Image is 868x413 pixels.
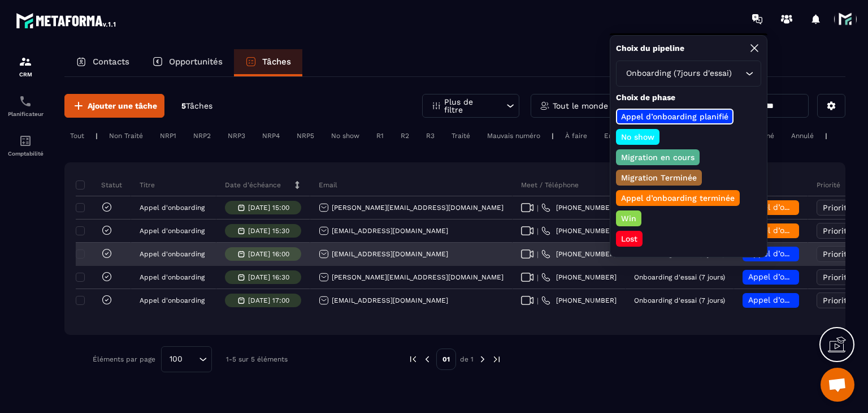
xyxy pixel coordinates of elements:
[103,129,149,143] div: Non Traité
[619,111,730,122] p: Appel d’onboarding planifié
[619,172,698,183] p: Migration Terminée
[537,227,539,235] span: |
[748,295,855,304] span: Appel d’onboarding planifié
[234,49,302,76] a: Tâches
[3,71,48,78] p: CRM
[541,273,617,282] a: [PHONE_NUMBER]
[140,227,205,235] p: Appel d'onboarding
[444,98,494,114] p: Plus de filtre
[19,55,32,68] img: formation
[291,129,320,143] div: NRP5
[616,92,761,103] p: Choix de phase
[521,180,579,190] p: Meet / Téléphone
[541,249,617,259] a: [PHONE_NUMBER]
[748,272,855,281] span: Appel d’onboarding planifié
[141,49,234,76] a: Opportunités
[79,180,122,190] p: Statut
[616,43,684,54] p: Choix du pipeline
[169,57,223,67] p: Opportunités
[823,273,852,282] span: Priorité
[188,129,216,143] div: NRP2
[16,10,118,31] img: logo
[96,132,98,140] p: |
[257,129,285,143] div: NRP4
[154,129,182,143] div: NRP1
[598,129,641,143] div: En retard
[559,129,593,143] div: À faire
[64,49,141,76] a: Contacts
[248,204,289,212] p: [DATE] 15:00
[619,152,696,163] p: Migration en cours
[619,131,656,143] p: No show
[140,180,155,190] p: Titre
[481,129,546,143] div: Mauvais numéro
[325,129,365,143] div: No show
[537,250,539,259] span: |
[140,204,205,212] p: Appel d'onboarding
[262,57,291,67] p: Tâches
[537,296,539,305] span: |
[140,250,205,258] p: Appel d'onboarding
[140,296,205,304] p: Appel d'onboarding
[186,101,212,110] span: Tâches
[492,354,502,364] img: next
[225,180,281,190] p: Date d’échéance
[460,355,474,364] p: de 1
[619,192,736,204] p: Appel d’onboarding terminée
[541,296,617,305] a: [PHONE_NUMBER]
[823,203,852,212] span: Priorité
[634,296,725,304] p: Onboarding d'essai (7 jours)
[823,226,852,235] span: Priorité
[3,150,48,157] p: Comptabilité
[248,250,289,258] p: [DATE] 16:00
[3,126,48,165] a: accountantaccountantComptabilité
[821,368,854,402] a: Ouvrir le chat
[395,129,415,143] div: R2
[817,180,840,190] p: Priorité
[64,129,90,143] div: Tout
[541,203,617,212] a: [PHONE_NUMBER]
[823,249,852,259] span: Priorité
[825,132,827,140] p: |
[3,111,48,117] p: Planificateur
[436,349,456,370] p: 01
[93,57,129,67] p: Contacts
[734,67,743,80] input: Search for option
[181,101,212,111] p: 5
[616,61,761,87] div: Search for option
[186,353,196,365] input: Search for option
[537,273,539,282] span: |
[422,354,432,364] img: prev
[785,129,819,143] div: Annulé
[478,354,488,364] img: next
[537,204,539,212] span: |
[3,46,48,86] a: formationformationCRM
[446,129,476,143] div: Traité
[93,355,155,363] p: Éléments par page
[553,102,608,110] p: Tout le monde
[541,226,617,235] a: [PHONE_NUMBER]
[823,296,852,305] span: Priorité
[88,100,157,111] span: Ajouter une tâche
[166,353,186,365] span: 100
[408,354,418,364] img: prev
[552,132,554,140] p: |
[634,273,725,281] p: Onboarding d'essai (7 jours)
[248,296,289,304] p: [DATE] 17:00
[19,94,32,108] img: scheduler
[319,180,337,190] p: Email
[140,273,205,281] p: Appel d'onboarding
[420,129,440,143] div: R3
[3,86,48,126] a: schedulerschedulerPlanificateur
[623,67,734,80] span: Onboarding (7jours d'essai)
[248,273,289,281] p: [DATE] 16:30
[64,94,164,118] button: Ajouter une tâche
[619,233,639,244] p: Lost
[222,129,251,143] div: NRP3
[619,213,638,224] p: Win
[161,346,212,372] div: Search for option
[371,129,389,143] div: R1
[248,227,289,235] p: [DATE] 15:30
[226,355,288,363] p: 1-5 sur 5 éléments
[19,134,32,148] img: accountant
